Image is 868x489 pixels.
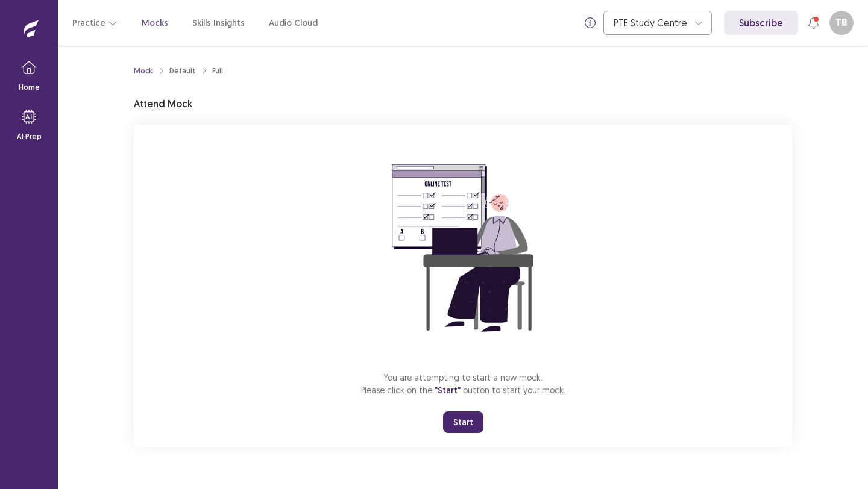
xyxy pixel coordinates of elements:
span: "Start" [435,385,461,396]
p: AI Prep [17,131,42,142]
a: Mocks [142,17,168,30]
button: Start [443,411,483,433]
div: Full [212,66,223,76]
img: attend-mock [354,140,571,357]
p: Home [19,82,40,93]
button: Practice [72,12,118,34]
button: TB [829,11,854,35]
p: Attend Mock [134,96,192,111]
a: Mock [134,66,153,76]
a: Audio Cloud [269,17,318,30]
button: info [579,12,601,34]
a: Skills Insights [192,17,245,30]
a: Subscribe [724,11,798,35]
p: You are attempting to start a new mock. Please click on the button to start your mock. [361,371,565,397]
div: PTE Study Centre [614,11,688,34]
nav: breadcrumb [134,66,223,76]
div: Default [169,66,195,76]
